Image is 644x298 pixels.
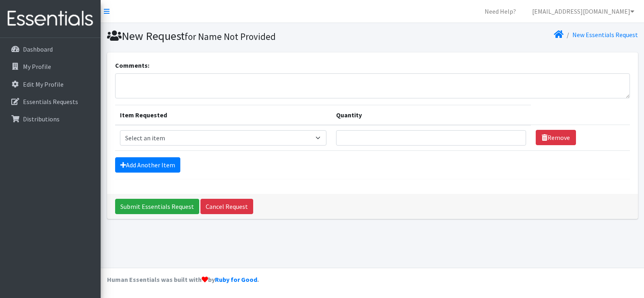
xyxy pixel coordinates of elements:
[115,105,332,125] th: Item Requested
[23,80,64,88] p: Edit My Profile
[3,76,97,92] a: Edit My Profile
[200,199,253,214] a: Cancel Request
[3,94,97,110] a: Essentials Requests
[23,63,51,71] p: My Profile
[478,3,522,19] a: Need Help?
[107,275,259,283] strong: Human Essentials was built with by .
[3,111,97,127] a: Distributions
[3,41,97,57] a: Dashboard
[115,157,180,173] a: Add Another Item
[23,45,53,53] p: Dashboard
[185,31,276,42] small: for Name Not Provided
[526,3,641,19] a: [EMAIL_ADDRESS][DOMAIN_NAME]
[215,275,257,283] a: Ruby for Good
[572,31,638,39] a: New Essentials Request
[3,58,97,75] a: My Profile
[3,5,97,32] img: HumanEssentials
[115,60,149,70] label: Comments:
[23,98,78,106] p: Essentials Requests
[536,130,576,145] a: Remove
[331,105,531,125] th: Quantity
[107,29,369,43] h1: New Request
[23,115,60,123] p: Distributions
[115,199,199,214] input: Submit Essentials Request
